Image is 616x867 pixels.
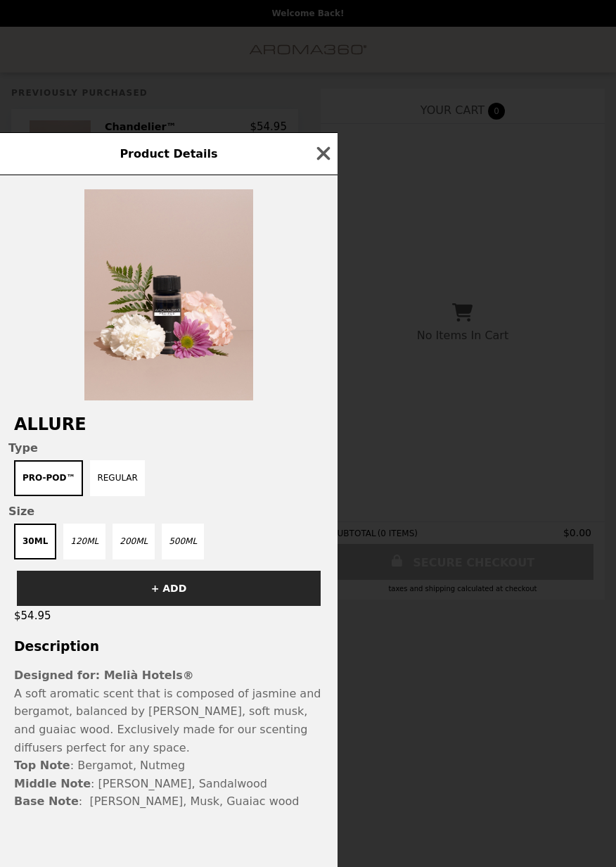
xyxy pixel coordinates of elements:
[14,524,56,559] button: 30mL
[14,777,91,790] strong: Middle Note
[113,524,155,559] button: 200mL
[120,147,217,160] span: Product Details
[14,759,70,772] strong: Top Note
[14,723,307,754] span: . Exclusively made for our scenting diffusers perfect for any space.
[8,441,329,455] span: Type
[8,505,329,518] span: Size
[84,189,253,400] img: Pro-Pod™ / 30mL
[90,460,145,496] button: Regular
[14,669,194,682] strong: Designed for: Melià Hotels®
[14,685,323,757] p: A soft aromatic scent that is composed of jasmine and bergamot, balanced by [PERSON_NAME], soft m...
[17,571,321,606] button: + ADD
[162,524,204,559] button: 500mL
[63,524,105,559] button: 120mL
[14,759,299,808] span: : Bergamot, Nutmeg : [PERSON_NAME], Sandalwood : [PERSON_NAME], Musk, Guaiac wood
[14,795,79,808] strong: Base Note
[14,460,83,496] button: Pro-Pod™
